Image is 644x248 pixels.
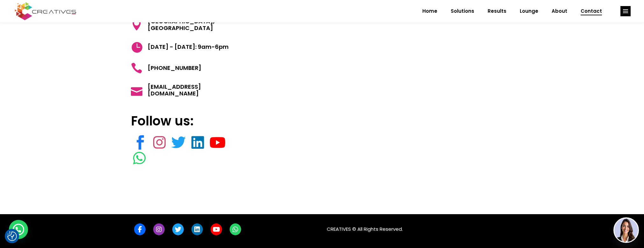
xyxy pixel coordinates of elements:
[581,3,602,19] span: Contact
[153,135,166,151] a: link
[444,3,481,19] a: Solutions
[210,135,226,151] a: link
[7,231,17,241] button: Consent Preferences
[620,6,631,16] a: link
[488,3,506,19] span: Results
[133,135,147,151] a: link
[153,223,165,235] a: link
[451,3,474,19] span: Solutions
[133,150,146,166] a: link
[422,3,437,19] span: Home
[134,223,146,235] a: link
[142,41,229,53] span: [DATE] - [DATE]: 9am-6pm
[520,3,538,19] span: Lounge
[131,62,201,74] a: [PHONE_NUMBER]
[230,223,241,235] a: link
[191,223,203,235] a: link
[211,223,222,235] a: link
[172,223,184,235] a: link
[552,3,567,19] span: About
[481,3,513,19] a: Results
[7,231,17,241] img: Revisit consent button
[171,135,186,151] a: link
[614,218,638,242] img: agent
[142,83,245,97] span: [EMAIL_ADDRESS][DOMAIN_NAME]
[131,83,245,97] a: [EMAIL_ADDRESS][DOMAIN_NAME]
[545,3,574,19] a: About
[416,3,444,19] a: Home
[574,3,609,19] a: Contact
[513,3,545,19] a: Lounge
[142,62,201,74] span: [PHONE_NUMBER]
[327,220,513,233] p: CREATIVES © All Rights Reserved.
[13,1,78,21] img: Creatives
[142,18,245,32] span: [GEOGRAPHIC_DATA], [GEOGRAPHIC_DATA]
[191,135,204,151] a: link
[131,113,245,129] h3: Follow us:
